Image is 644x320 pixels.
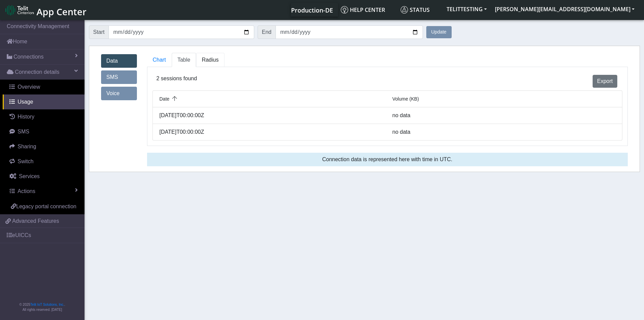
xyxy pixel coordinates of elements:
[401,6,408,14] img: status.svg
[341,6,385,14] span: Help center
[401,6,430,14] span: Status
[392,96,419,102] span: Volume (KB)
[177,57,190,63] span: Table
[30,303,64,306] a: Telit IoT Solutions, Inc.
[18,114,34,120] span: History
[157,74,197,83] span: 2 sessions found
[37,5,87,18] span: App Center
[18,129,29,134] span: SMS
[12,217,59,225] span: Advanced Features
[153,57,166,63] span: Chart
[18,158,33,164] span: Switch
[15,68,59,76] span: Connection details
[258,25,276,39] span: End
[387,128,620,136] div: no data
[3,124,85,139] a: SMS
[202,57,219,63] span: Radius
[18,188,35,194] span: Actions
[3,109,85,124] a: History
[3,184,85,199] a: Actions
[3,139,85,154] a: Sharing
[5,5,34,16] img: logo-telit-cinterion-gw-new.png
[398,3,443,17] a: Status
[160,96,170,102] span: Date
[154,128,387,136] div: [DATE]T00:00:00Z
[14,53,44,61] span: Connections
[16,204,76,209] span: Legacy portal connection
[3,80,85,94] a: Overview
[147,153,628,166] div: Connection data is represented here with time in UTC.
[18,99,33,105] span: Usage
[341,6,348,14] img: knowledge.svg
[3,169,85,184] a: Services
[3,94,85,109] a: Usage
[491,3,639,15] button: [PERSON_NAME][EMAIL_ADDRESS][DOMAIN_NAME]
[593,75,617,88] button: Export
[5,3,86,17] a: App Center
[18,84,40,90] span: Overview
[338,3,398,17] a: Help center
[154,111,387,120] div: [DATE]T00:00:00Z
[291,3,333,17] a: Your current platform instance
[89,25,109,39] span: Start
[3,154,85,169] a: Switch
[443,3,491,15] button: TELITTESTING
[387,111,620,120] div: no data
[19,173,40,179] span: Services
[147,53,628,67] ul: Tabs
[426,26,452,38] button: Update
[101,54,137,68] a: Data
[101,70,137,84] a: SMS
[291,6,333,14] span: Production-DE
[18,144,36,149] span: Sharing
[101,87,137,100] a: Voice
